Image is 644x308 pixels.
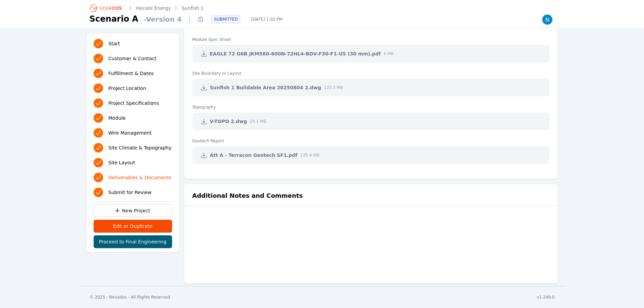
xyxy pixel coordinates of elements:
dt: Module Spec Sheet [192,31,549,42]
span: 24.1 MB [250,119,266,124]
dt: Geotech Report [192,133,549,144]
span: - Version 4 [141,15,184,24]
span: [DATE] 1:02 PM [246,17,288,22]
span: 133.5 MB [324,85,343,90]
button: Edit or Duplicate [94,220,172,233]
dt: Site Boundary or Layout [192,65,549,76]
span: V-TOPO 2.dwg [210,118,247,125]
span: Start [109,40,120,47]
img: Nick Rompala [542,14,553,25]
a: New Project [94,204,172,217]
nav: Progress [94,38,172,198]
h1: Scenario A [90,14,139,24]
span: Customer & Contact [109,55,157,62]
span: Att A - Terracon Geotech SF1.pdf [210,152,297,159]
a: Hecate Energy [136,5,171,11]
span: Site Layout [109,159,135,166]
span: Project Specifications [109,100,159,106]
button: Proceed to Final Engineering [94,235,172,248]
span: Site Climate & Topography [109,144,171,151]
span: Project Location [109,85,146,92]
span: Deliverables & Documents [109,174,172,181]
span: Fulfillment & Dates [109,70,154,77]
div: SUBMITTED [211,15,240,23]
span: Wire Management [109,129,152,136]
div: © 2025 - Nevados - All Rights Reserved [90,294,170,300]
span: Module [109,115,126,121]
span: 135.4 MB [300,152,319,158]
span: Sunfish 1 Buildable Area 20250804 2.dwg [210,84,321,91]
div: v1.249.0 [537,294,555,300]
a: Sunfish 1 [182,5,204,11]
span: EAGLE 72 G6B JKM580-600N-72HL4-BDV-F30-F1-US (30 mm).pdf [210,50,381,57]
dt: Topography [192,99,549,110]
nav: Breadcrumb [90,3,204,14]
span: 4 MB [383,51,393,56]
h2: Additional Notes and Comments [192,191,303,200]
span: Submit for Review [109,189,152,196]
